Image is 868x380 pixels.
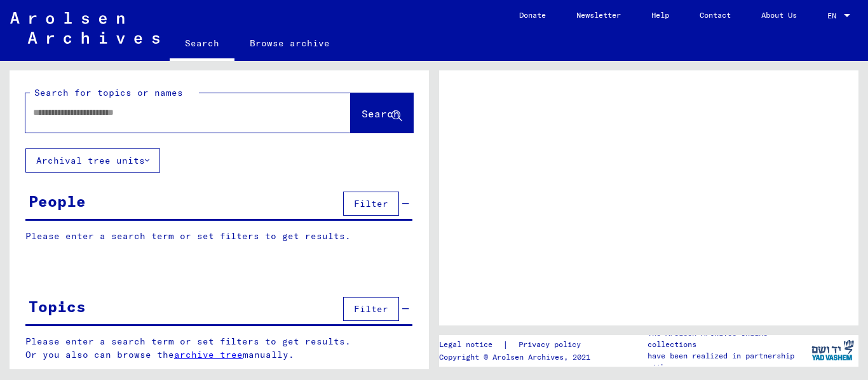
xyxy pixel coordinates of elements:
button: Archival tree units [25,148,160,173]
a: Browse archive [234,28,345,58]
button: Search [351,93,413,133]
a: Search [170,28,234,61]
p: Please enter a search term or set filters to get results. Or you also can browse the manually. [25,335,413,362]
span: EN [827,11,841,20]
button: Filter [343,297,399,321]
p: have been realized in partnership with [648,350,806,373]
div: People [29,190,86,213]
img: Arolsen_neg.svg [10,12,159,44]
button: Filter [343,192,399,216]
p: Copyright © Arolsen Archives, 2021 [439,351,596,363]
p: The Arolsen Archives online collections [648,327,806,350]
a: archive tree [174,349,243,360]
span: Filter [354,198,388,209]
div: | [439,338,596,351]
a: Legal notice [439,338,503,351]
a: Privacy policy [508,338,596,351]
span: Filter [354,303,388,315]
span: Search [362,107,400,120]
mat-label: Search for topics or names [34,87,183,98]
div: Topics [29,295,86,318]
p: Please enter a search term or set filters to get results. [25,230,412,243]
img: yv_logo.png [809,334,857,366]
